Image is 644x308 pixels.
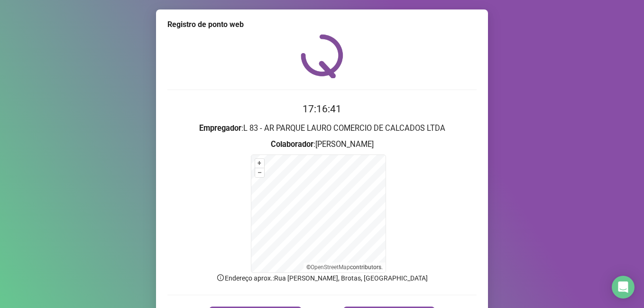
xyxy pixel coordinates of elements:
[612,276,635,299] div: Open Intercom Messenger
[255,168,264,177] button: –
[167,273,477,283] p: Endereço aprox. : Rua [PERSON_NAME], Brotas, [GEOGRAPHIC_DATA]
[199,124,241,133] strong: Empregador
[167,122,477,135] h3: : L 83 - AR PARQUE LAURO COMERCIO DE CALCADOS LTDA
[306,264,383,271] li: © contributors.
[303,103,341,115] time: 17:16:41
[167,19,477,30] div: Registro de ponto web
[271,140,313,149] strong: Colaborador
[255,159,264,168] button: +
[311,264,350,271] a: OpenStreetMap
[167,138,477,151] h3: : [PERSON_NAME]
[216,273,225,282] span: info-circle
[301,34,343,78] img: QRPoint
